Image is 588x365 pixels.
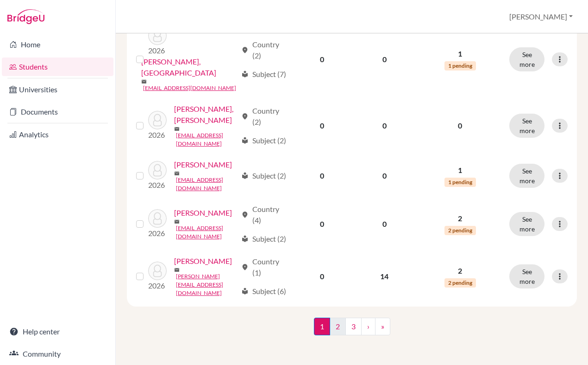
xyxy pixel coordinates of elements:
[2,345,113,363] a: Community
[345,318,362,335] a: 3
[241,69,286,80] div: Subject (7)
[444,178,476,187] span: 1 pending
[174,171,180,176] span: mail
[509,47,544,71] button: See more
[2,125,113,144] a: Analytics
[2,58,113,76] a: Students
[314,318,330,335] span: 1
[176,131,237,148] a: [EMAIL_ADDRESS][DOMAIN_NAME]
[352,198,416,250] td: 0
[141,56,237,78] a: [PERSON_NAME], [GEOGRAPHIC_DATA]
[148,26,167,45] img: Kasatani, Nanami
[330,318,346,335] a: 2
[241,204,286,226] div: Country (4)
[143,84,236,92] a: [EMAIL_ADDRESS][DOMAIN_NAME]
[174,219,180,224] span: mail
[314,318,390,343] nav: ...
[141,79,147,84] span: mail
[2,80,113,99] a: Universities
[444,226,476,235] span: 2 pending
[174,103,237,126] a: [PERSON_NAME], [PERSON_NAME]
[292,250,352,303] td: 0
[7,9,44,24] img: Bridge-U
[241,39,286,61] div: Country (2)
[148,45,167,56] p: 2026
[148,209,167,228] img: Kim, Haein
[509,114,544,138] button: See more
[422,48,498,59] p: 1
[2,102,113,121] a: Documents
[292,198,352,250] td: 0
[148,129,167,141] p: 2026
[352,250,416,303] td: 14
[148,280,167,291] p: 2026
[505,8,577,26] button: [PERSON_NAME]
[2,35,113,54] a: Home
[292,21,352,98] td: 0
[174,207,232,218] a: [PERSON_NAME]
[241,135,286,146] div: Subject (2)
[352,21,416,98] td: 0
[422,165,498,176] p: 1
[148,228,167,239] p: 2026
[241,170,286,181] div: Subject (2)
[509,164,544,188] button: See more
[509,212,544,236] button: See more
[241,172,249,179] span: local_library
[241,288,249,295] span: local_library
[241,235,249,243] span: local_library
[241,137,249,144] span: local_library
[174,126,180,132] span: mail
[241,105,286,128] div: Country (2)
[375,318,390,335] a: »
[352,154,416,198] td: 0
[241,46,249,54] span: location_on
[148,111,167,129] img: Kim, Brayden Alexander
[148,262,167,280] img: Lawrence, Anabel
[176,176,237,192] a: [EMAIL_ADDRESS][DOMAIN_NAME]
[241,233,286,244] div: Subject (2)
[148,161,167,179] img: Kim, Gio
[509,264,544,288] button: See more
[292,154,352,198] td: 0
[422,265,498,276] p: 2
[241,256,286,278] div: Country (1)
[444,278,476,288] span: 2 pending
[292,98,352,154] td: 0
[422,213,498,224] p: 2
[422,120,498,131] p: 0
[174,159,232,170] a: [PERSON_NAME]
[352,98,416,154] td: 0
[241,263,249,271] span: location_on
[174,267,180,273] span: mail
[176,224,237,241] a: [EMAIL_ADDRESS][DOMAIN_NAME]
[444,61,476,70] span: 1 pending
[361,318,375,335] a: ›
[241,70,249,78] span: local_library
[241,113,249,120] span: location_on
[176,272,237,297] a: [PERSON_NAME][EMAIL_ADDRESS][DOMAIN_NAME]
[2,322,113,341] a: Help center
[174,256,232,267] a: [PERSON_NAME]
[241,286,286,297] div: Subject (6)
[241,211,249,218] span: location_on
[148,179,167,191] p: 2026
